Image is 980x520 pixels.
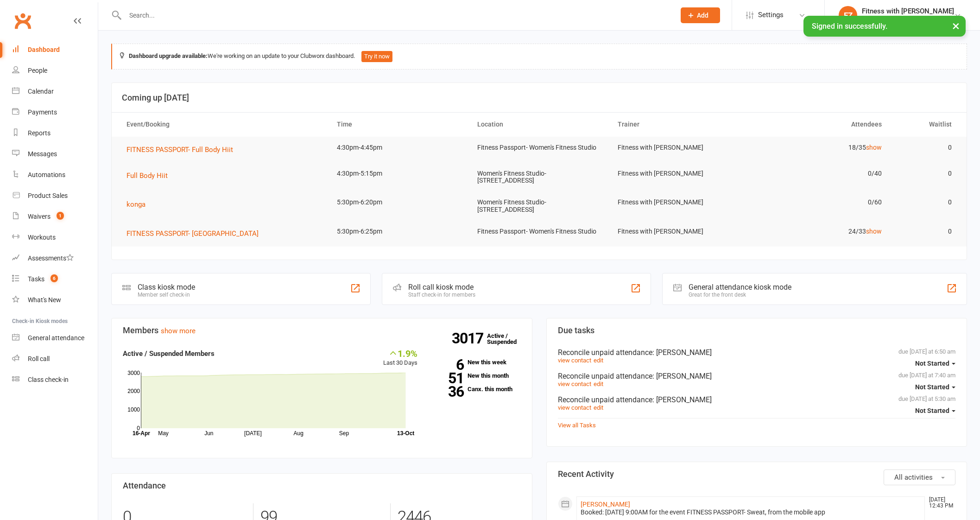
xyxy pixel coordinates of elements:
span: FITNESS PASSPORT- [GEOGRAPHIC_DATA] [126,229,259,238]
div: Payments [28,108,57,116]
div: Reconcile unpaid attendance [558,395,956,404]
a: edit [594,357,603,364]
th: Trainer [609,113,750,136]
span: 1 [57,212,64,220]
a: show more [161,327,196,335]
div: Tasks [28,275,44,283]
h3: Due tasks [558,326,956,335]
a: view contact [558,404,591,411]
div: Dashboard [28,46,60,53]
a: General attendance kiosk mode [12,328,98,349]
a: view contact [558,380,591,387]
a: Messages [12,144,98,165]
a: [PERSON_NAME] [581,501,630,508]
div: Reports [28,129,51,137]
h3: Coming up [DATE] [122,93,956,102]
div: Booked: [DATE] 9:00AM for the event FITNESS PASSPORT- Sweat, from the mobile app [581,508,921,516]
a: Class kiosk mode [12,369,98,390]
td: Women's Fitness Studio- [STREET_ADDRESS] [469,163,609,192]
th: Location [469,113,609,136]
a: view contact [558,357,591,364]
th: Event/Booking [118,113,329,136]
strong: 6 [431,358,464,372]
a: Roll call [12,349,98,369]
strong: 36 [431,385,464,399]
td: 0/60 [750,191,890,213]
td: 5:30pm-6:25pm [329,221,469,242]
th: Time [329,113,469,136]
h3: Recent Activity [558,469,956,479]
strong: 51 [431,371,464,385]
span: Signed in successfully. [812,22,887,31]
a: 36Canx. this month [431,386,520,392]
td: 5:30pm-6:20pm [329,191,469,213]
td: 4:30pm-5:15pm [329,163,469,184]
div: Fitness with [PERSON_NAME] [862,7,954,15]
div: Class kiosk mode [138,283,195,292]
a: Dashboard [12,39,98,60]
span: Not Started [915,383,949,391]
a: People [12,60,98,81]
div: Reconcile unpaid attendance [558,372,956,380]
div: Messages [28,150,57,158]
a: 3017Active / Suspended [487,326,528,352]
div: Class check-in [28,376,69,383]
div: Roll call [28,355,50,362]
div: What's New [28,296,61,304]
div: Reconcile unpaid attendance [558,348,956,357]
h3: Attendance [123,481,521,490]
div: Fitness with [PERSON_NAME] [862,15,954,24]
td: 0/40 [750,163,890,184]
a: View all Tasks [558,422,596,429]
div: Waivers [28,213,51,220]
div: Product Sales [28,192,68,199]
button: FITNESS PASSPORT- Full Body Hiit [126,144,240,155]
div: Great for the front desk [689,292,791,298]
td: Fitness with [PERSON_NAME] [609,137,750,159]
a: edit [594,404,603,411]
span: 6 [51,274,58,282]
span: konga [126,200,145,209]
td: Fitness with [PERSON_NAME] [609,163,750,184]
strong: Dashboard upgrade available: [129,52,208,59]
a: Waivers 1 [12,206,98,227]
span: Not Started [915,407,949,414]
a: Reports [12,123,98,144]
div: Last 30 Days [383,348,417,368]
button: Not Started [915,379,955,395]
button: Try it now [361,51,392,62]
a: Product Sales [12,185,98,206]
td: Fitness with [PERSON_NAME] [609,191,750,213]
td: Fitness Passport- Women's Fitness Studio [469,221,609,242]
a: show [866,228,882,235]
span: Settings [758,5,784,25]
div: General attendance kiosk mode [689,283,791,292]
td: 0 [890,163,960,184]
a: show [866,144,882,151]
a: Payments [12,102,98,123]
div: Assessments [28,254,74,262]
div: 1.9% [383,348,417,358]
div: People [28,67,47,74]
td: 24/33 [750,221,890,242]
div: FZ [839,6,857,25]
a: edit [594,380,603,387]
td: 0 [890,137,960,159]
td: 4:30pm-4:45pm [329,137,469,159]
a: Automations [12,165,98,185]
strong: Active / Suspended Members [123,349,215,358]
button: konga [126,199,152,210]
td: Fitness Passport- Women's Fitness Studio [469,137,609,159]
a: Clubworx [11,9,34,32]
a: Calendar [12,81,98,102]
button: Full Body Hiit [126,170,174,181]
div: Staff check-in for members [408,292,475,298]
button: All activities [884,469,955,485]
td: Women's Fitness Studio- [STREET_ADDRESS] [469,191,609,221]
td: 0 [890,221,960,242]
div: We're working on an update to your Clubworx dashboard. [111,44,967,70]
div: Calendar [28,88,54,95]
div: Automations [28,171,65,178]
a: 6New this week [431,359,520,365]
a: Assessments [12,248,98,269]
